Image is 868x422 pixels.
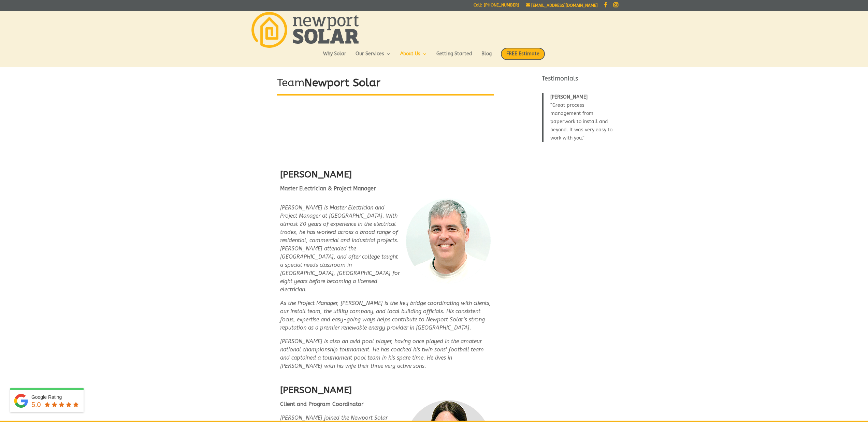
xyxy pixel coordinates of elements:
[277,75,494,94] h1: Team
[251,12,359,48] img: Newport Solar | Solar Energy Optimized.
[280,338,484,369] em: [PERSON_NAME] is also an avid pool player, having once played in the amateur national championshi...
[542,93,614,142] blockquote: Great process management from paperwork to install and beyond. It was very easy to work with you.
[526,3,598,8] a: [EMAIL_ADDRESS][DOMAIN_NAME]
[280,185,376,192] strong: Master Electrician & Project Manager
[280,204,400,293] em: [PERSON_NAME] is Master Electrician and Project Manager at [GEOGRAPHIC_DATA]. With almost 20 year...
[501,48,545,60] span: FREE Estimate
[550,94,588,100] span: [PERSON_NAME]
[436,52,472,63] a: Getting Started
[280,169,352,180] strong: [PERSON_NAME]
[501,48,545,67] a: FREE Estimate
[406,198,491,283] img: Mark Cordeiro - Newport Solar
[31,394,80,401] div: Google Rating
[280,401,363,407] strong: Client and Program Coordinator
[356,52,391,63] a: Our Services
[542,74,614,86] h4: Testimonials
[481,52,492,63] a: Blog
[323,52,346,63] a: Why Solar
[31,401,41,408] span: 5.0
[280,300,491,331] em: As the Project Manager, [PERSON_NAME] is the key bridge coordinating with clients, our install te...
[304,76,380,89] strong: Newport Solar
[474,3,519,10] a: Call: [PHONE_NUMBER]
[400,52,427,63] a: About Us
[280,384,352,395] strong: [PERSON_NAME]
